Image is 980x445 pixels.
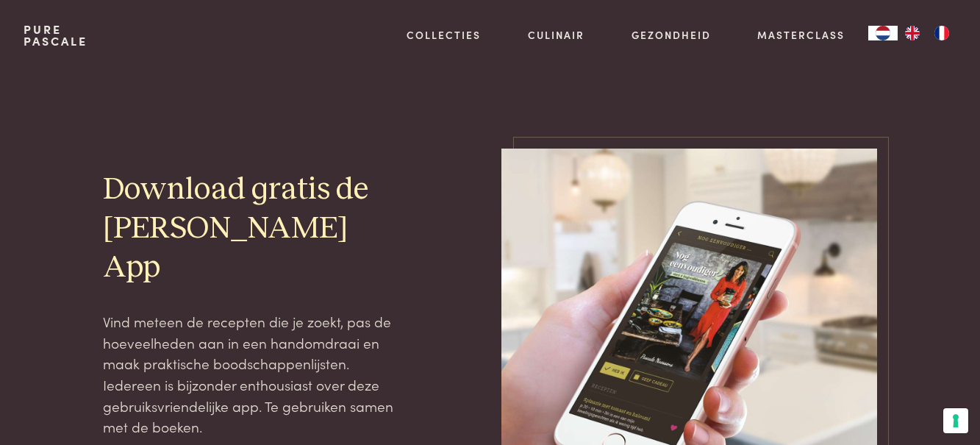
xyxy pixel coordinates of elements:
[407,27,481,43] a: Collecties
[632,27,711,43] a: Gezondheid
[898,26,927,40] a: EN
[103,171,398,288] h2: Download gratis de [PERSON_NAME] App
[757,27,845,43] a: Masterclass
[927,26,956,40] a: FR
[24,24,87,47] a: PurePascale
[868,26,898,40] a: NL
[103,311,398,438] p: Vind meteen de recepten die je zoekt, pas de hoeveelheden aan in een handomdraai en maak praktisc...
[528,27,584,43] a: Culinair
[868,26,898,40] div: Language
[943,408,968,433] button: Uw voorkeuren voor toestemming voor trackingtechnologieën
[898,26,956,40] ul: Language list
[868,26,956,40] aside: Language selected: Nederlands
